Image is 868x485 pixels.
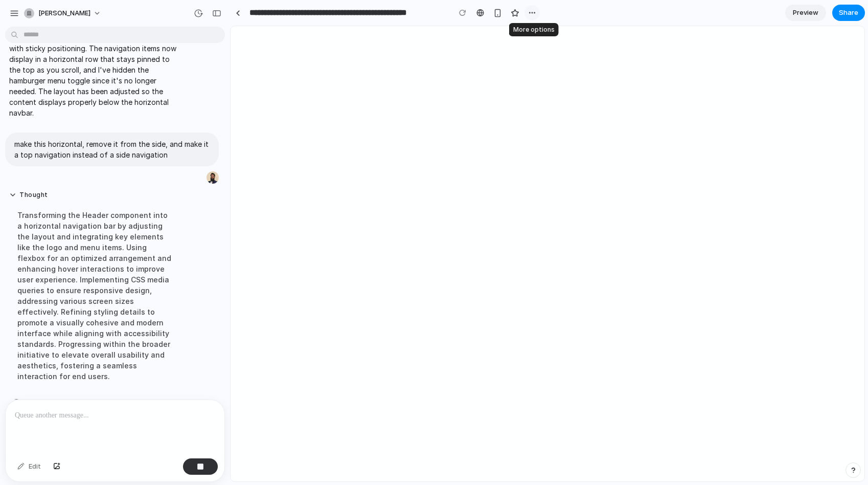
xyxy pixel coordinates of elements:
button: [PERSON_NAME] [20,5,106,21]
div: Transforming the Header component into a horizontal navigation bar by adjusting the layout and in... [9,204,180,388]
span: Preview [793,8,818,18]
span: Bridging concepts .. [27,398,96,409]
span: Share [839,8,858,18]
p: make this horizontal, remove it from the side, and make it a top navigation instead of a side nav... [14,139,210,160]
a: Preview [785,5,826,21]
span: [PERSON_NAME] [38,8,90,18]
p: I've transformed the leftmost navbar into a horizontal navigation bar at the top of the page with... [9,21,180,118]
button: Share [832,5,865,21]
div: More options [509,23,559,36]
